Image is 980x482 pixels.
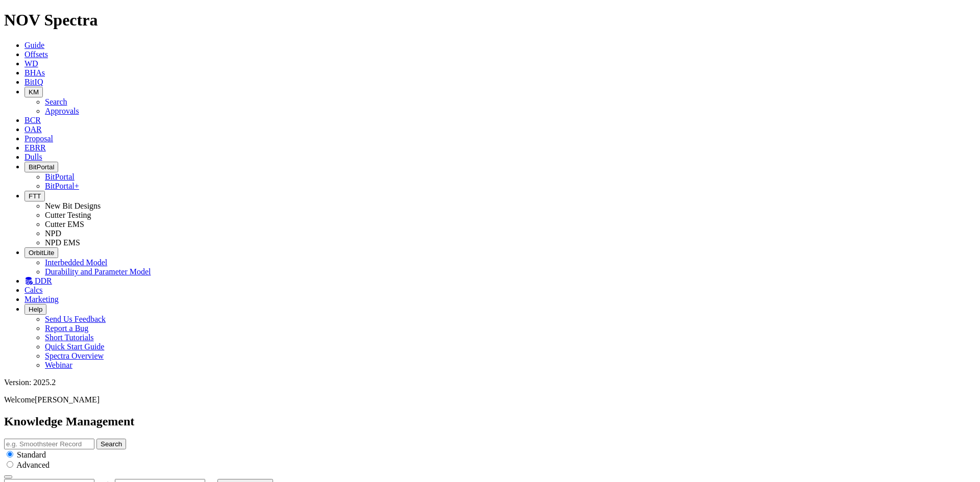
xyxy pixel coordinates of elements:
h1: NOV Spectra [4,11,976,30]
a: Report a Bug [45,324,88,333]
span: Standard [17,450,46,459]
a: OAR [24,125,42,134]
button: OrbitLite [24,247,58,258]
a: EBRR [24,143,46,152]
button: KM [24,87,43,97]
a: Approvals [45,107,79,115]
span: KM [29,88,39,96]
a: BCR [24,116,41,124]
button: Search [96,439,126,449]
div: Version: 2025.2 [4,378,976,387]
button: FTT [24,191,45,201]
a: WD [24,59,38,68]
a: Dulls [24,153,42,161]
a: Quick Start Guide [45,342,104,351]
a: Marketing [24,295,59,303]
a: Spectra Overview [45,351,104,360]
button: Help [24,304,46,315]
a: Webinar [45,361,72,369]
input: e.g. Smoothsteer Record [4,439,94,449]
a: Cutter EMS [45,220,84,229]
a: BitPortal+ [45,182,79,190]
a: Proposal [24,134,53,143]
a: Calcs [24,286,43,294]
a: BHAs [24,68,45,77]
span: OrbitLite [29,249,54,257]
a: BitPortal [45,172,75,181]
span: BitPortal [29,163,54,171]
span: Help [29,306,42,313]
a: Offsets [24,50,48,59]
span: Advanced [16,461,50,469]
a: Durability and Parameter Model [45,267,151,276]
h2: Knowledge Management [4,415,976,428]
a: NPD EMS [45,238,80,247]
a: New Bit Designs [45,201,101,210]
a: Guide [24,41,44,49]
button: BitPortal [24,162,58,172]
a: Cutter Testing [45,211,91,219]
a: DDR [24,276,52,285]
span: FTT [29,192,41,200]
a: Interbedded Model [45,258,107,267]
a: Short Tutorials [45,333,94,342]
span: DDR [35,276,52,285]
a: Search [45,97,67,106]
a: Send Us Feedback [45,315,106,323]
a: BitIQ [24,78,43,86]
span: [PERSON_NAME] [35,395,100,404]
a: NPD [45,229,61,238]
p: Welcome [4,395,976,404]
